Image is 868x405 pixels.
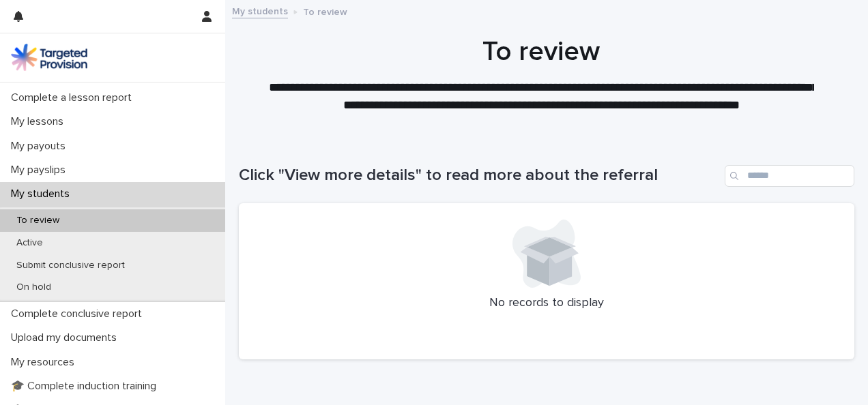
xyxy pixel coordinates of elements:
p: Complete a lesson report [5,91,143,104]
p: On hold [5,282,62,293]
h1: To review [239,35,844,68]
a: My students [232,3,288,18]
input: Search [725,165,854,187]
p: Active [5,237,54,249]
p: 🎓 Complete induction training [5,380,167,393]
p: My resources [5,356,85,369]
p: Upload my documents [5,331,128,344]
p: My payouts [5,140,76,153]
img: M5nRWzHhSzIhMunXDL62 [11,44,87,71]
p: Submit conclusive report [5,260,136,271]
p: No records to display [255,296,838,311]
p: My payslips [5,164,76,177]
p: My students [5,187,81,200]
p: My lessons [5,115,74,128]
p: To review [303,3,347,18]
p: Complete conclusive report [5,307,153,320]
p: To review [5,215,70,226]
h1: Click "View more details" to read more about the referral [239,166,719,185]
